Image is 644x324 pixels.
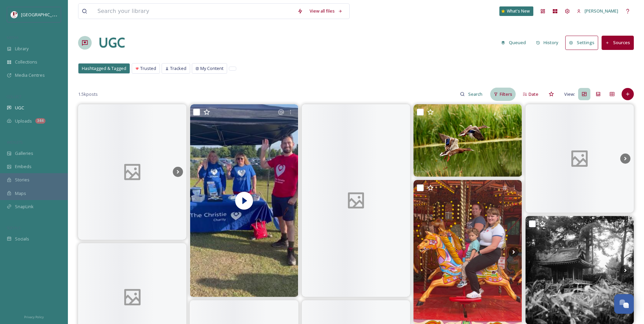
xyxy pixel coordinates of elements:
span: WIDGETS [7,140,22,145]
button: Settings [565,36,598,50]
span: Stories [15,177,30,183]
a: View all files [306,4,346,18]
img: thumbnail [190,104,298,297]
span: Date [529,91,538,97]
span: COLLECT [7,94,21,99]
span: 1.5k posts [78,91,98,97]
video: Tatton Park, you did not disappoint 🌳 🦌 Big congratulations to every 5k and 10k finisher - you ma... [190,104,298,297]
a: What's New [499,6,533,16]
a: [PERSON_NAME] [573,4,622,18]
a: Privacy Policy [24,312,44,321]
span: Filters [500,91,512,97]
span: Trusted [140,65,156,72]
input: Search [465,87,487,101]
span: View: [564,91,575,97]
a: UGC [98,33,125,53]
button: Queued [498,36,529,49]
span: Maps [15,190,26,197]
a: Settings [565,36,602,50]
span: Tracked [170,65,186,72]
button: Sources [602,36,634,50]
span: [PERSON_NAME] [585,8,618,14]
img: download%20(5).png [11,11,18,18]
span: SnapLink [15,203,34,210]
span: MEDIA [7,35,19,40]
span: Hashtagged & Tagged [82,65,126,72]
button: Open Chat [614,294,634,314]
button: History [533,36,562,49]
span: My Content [200,65,223,72]
img: Duck! #ducksofinstagram #duck #mallard #animal #photographer #ducksinarow #nikon #manchester #tat... [413,104,522,176]
span: Socials [15,236,29,242]
div: 344 [35,118,45,124]
span: Library [15,46,29,52]
input: Search your library [94,4,294,19]
span: Uploads [15,118,32,124]
span: Embeds [15,163,32,170]
span: [GEOGRAPHIC_DATA] [21,11,64,18]
span: Galleries [15,150,33,157]
span: UGC [15,105,24,111]
span: Media Centres [15,72,45,78]
a: Queued [498,36,533,49]
span: Privacy Policy [24,315,44,319]
span: Collections [15,59,37,65]
span: SOCIALS [7,225,20,230]
a: History [533,36,566,49]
